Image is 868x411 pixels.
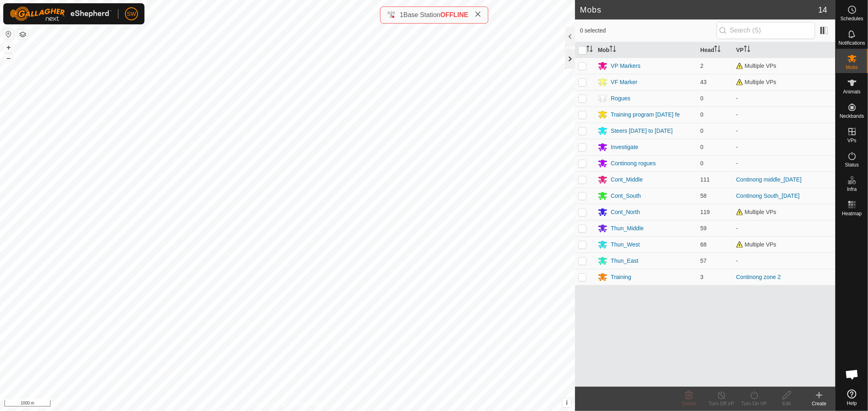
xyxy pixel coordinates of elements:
div: Training [611,273,631,281]
span: Multiple VPs [736,79,776,85]
span: VPs [847,138,856,143]
div: Create [803,400,835,407]
button: Reset Map [4,29,13,39]
span: Multiple VPs [736,241,776,248]
span: 68 [700,241,707,248]
button: i [562,398,571,407]
span: 43 [700,79,707,85]
td: - [733,106,835,123]
span: Schedules [840,16,863,21]
div: Turn Off VP [705,400,738,407]
span: Help [847,401,857,406]
span: i [566,399,568,406]
a: Privacy Policy [256,400,286,408]
a: Contact Us [295,400,319,408]
span: 14 [818,4,827,16]
a: Continong zone 2 [736,274,781,280]
span: SW [127,10,136,18]
span: Heatmap [842,211,862,216]
span: 0 [700,111,704,118]
div: Training program [DATE] fe [611,110,680,119]
th: VP [733,42,835,58]
span: 0 [700,95,704,102]
a: Help [836,386,868,409]
span: 0 [700,144,704,150]
td: - [733,139,835,155]
span: Status [845,162,859,167]
td: - [733,90,835,106]
span: 1 [400,11,403,18]
button: + [4,43,13,52]
button: – [4,53,13,63]
span: 0 [700,128,704,134]
div: Thun_East [611,257,638,265]
div: VP Markers [611,62,641,70]
div: Continong rogues [611,159,656,168]
td: - [733,220,835,236]
div: Cont_North [611,208,640,216]
td: - [733,123,835,139]
div: Thun_Middle [611,224,644,233]
div: VF Marker [611,78,637,87]
span: Multiple VPs [736,209,776,215]
td: - [733,155,835,171]
p-sorticon: Activate to sort [714,47,721,53]
div: Edit [770,400,803,407]
th: Head [697,42,733,58]
input: Search (S) [717,22,815,39]
div: Investigate [611,143,638,151]
span: 111 [700,176,710,183]
p-sorticon: Activate to sort [586,47,593,53]
td: - [733,253,835,269]
p-sorticon: Activate to sort [610,47,616,53]
span: 0 [700,160,704,167]
img: Gallagher Logo [10,6,112,21]
div: Cont_South [611,192,641,200]
span: 0 selected [580,26,717,35]
button: Map Layers [18,30,28,39]
span: Infra [847,187,857,192]
span: Multiple VPs [736,63,776,69]
span: 3 [700,274,704,280]
span: Notifications [839,41,865,45]
span: Neckbands [840,114,864,119]
span: OFFLINE [440,11,468,18]
p-sorticon: Activate to sort [744,47,750,53]
span: Animals [843,89,861,94]
h2: Mobs [580,5,818,15]
span: 59 [700,225,707,231]
div: Turn On VP [738,400,770,407]
th: Mob [595,42,697,58]
div: Open chat [840,362,864,387]
a: Continong South_[DATE] [736,193,800,199]
div: Steers [DATE] to [DATE] [611,127,673,135]
span: Base Station [403,11,440,18]
span: 58 [700,193,707,199]
span: Delete [682,401,696,407]
div: Thun_West [611,240,640,249]
div: Rogues [611,94,630,103]
span: 2 [700,63,704,69]
div: Cont_Middle [611,175,643,184]
span: Mobs [846,65,858,70]
span: 119 [700,209,710,215]
a: Continong middle_[DATE] [736,176,802,183]
span: 57 [700,257,707,264]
